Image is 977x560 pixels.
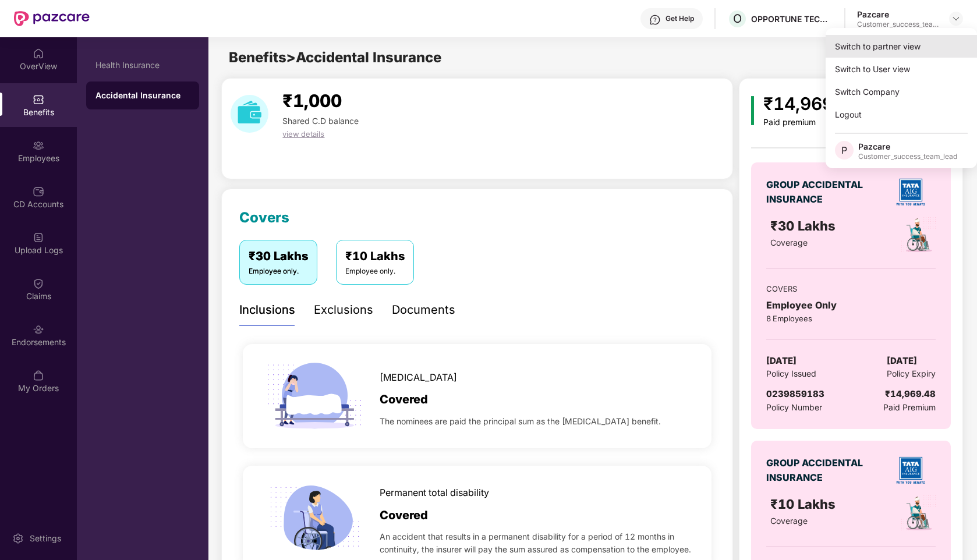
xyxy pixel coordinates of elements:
span: [MEDICAL_DATA] [380,370,457,385]
img: policyIcon [900,494,937,532]
span: 0239859183 [766,388,824,399]
div: Inclusions [239,301,295,319]
div: GROUP ACCIDENTAL INSURANCE [766,456,868,485]
div: Covers [239,207,289,229]
img: insurerLogo [890,172,931,212]
img: svg+xml;base64,PHN2ZyBpZD0iSGVscC0zMngzMiIgeG1sbnM9Imh0dHA6Ly93d3cudzMub3JnLzIwMDAvc3ZnIiB3aWR0aD... [649,14,661,26]
span: Covered [380,506,428,524]
img: svg+xml;base64,PHN2ZyBpZD0iQmVuZWZpdHMiIHhtbG5zPSJodHRwOi8vd3d3LnczLm9yZy8yMDAwL3N2ZyIgd2lkdGg9Ij... [33,94,44,105]
div: Pazcare [857,9,939,20]
div: Exclusions [314,301,373,319]
span: ₹10 Lakhs [770,497,839,512]
img: icon [751,96,754,125]
img: insurerLogo [890,450,931,491]
span: Policy Issued [766,367,816,380]
div: ₹10 Lakhs [345,247,405,265]
div: Switch Company [826,80,977,103]
div: ₹14,969.48 [763,90,860,118]
div: Employee only. [249,266,308,277]
img: policyIcon [900,216,937,254]
div: GROUP ACCIDENTAL INSURANCE [766,178,868,207]
span: Shared C.D balance [282,116,359,126]
span: [DATE] [766,354,797,368]
span: Paid Premium [883,401,936,414]
div: Customer_success_team_lead [857,20,939,29]
span: O [733,12,742,26]
img: svg+xml;base64,PHN2ZyBpZD0iSG9tZSIgeG1sbnM9Imh0dHA6Ly93d3cudzMub3JnLzIwMDAvc3ZnIiB3aWR0aD0iMjAiIG... [33,48,44,59]
span: ₹30 Lakhs [770,218,839,233]
img: svg+xml;base64,PHN2ZyBpZD0iQ2xhaW0iIHhtbG5zPSJodHRwOi8vd3d3LnczLm9yZy8yMDAwL3N2ZyIgd2lkdGg9IjIwIi... [33,278,44,289]
div: Switch to partner view [826,35,977,58]
span: An accident that results in a permanent disability for a period of 12 months in continuity, the i... [380,530,692,556]
div: OPPORTUNE TECHNOLOGIES PVT. LTD. [751,13,833,24]
div: Settings [26,533,65,544]
div: Customer_success_team_lead [858,152,957,161]
span: view details [282,129,324,139]
img: svg+xml;base64,PHN2ZyBpZD0iRW1wbG95ZWVzIiB4bWxucz0iaHR0cDovL3d3dy53My5vcmcvMjAwMC9zdmciIHdpZHRoPS... [33,140,44,151]
div: Paid premium [763,118,860,127]
div: COVERS [766,283,935,295]
div: Accidental Insurance [95,90,190,101]
img: svg+xml;base64,PHN2ZyBpZD0iTXlfT3JkZXJzIiBkYXRhLW5hbWU9Ik15IE9yZGVycyIgeG1sbnM9Imh0dHA6Ly93d3cudz... [33,370,44,381]
span: Policy Number [766,402,822,412]
img: svg+xml;base64,PHN2ZyBpZD0iQ0RfQWNjb3VudHMiIGRhdGEtbmFtZT0iQ0QgQWNjb3VudHMiIHhtbG5zPSJodHRwOi8vd3... [33,186,44,197]
span: P [841,143,847,157]
span: The nominees are paid the principal sum as the [MEDICAL_DATA] benefit. [380,415,661,428]
img: svg+xml;base64,PHN2ZyBpZD0iRW5kb3JzZW1lbnRzIiB4bWxucz0iaHR0cDovL3d3dy53My5vcmcvMjAwMC9zdmciIHdpZH... [33,324,44,335]
span: Coverage [770,516,808,526]
div: Switch to User view [826,58,977,80]
img: icon [263,344,367,448]
span: Policy Expiry [887,367,936,380]
span: ₹1,000 [282,90,342,111]
img: New Pazcare Logo [14,11,90,26]
span: Covered [380,391,428,409]
span: [DATE] [887,354,917,368]
img: download [231,95,268,133]
div: Get Help [666,14,694,23]
img: svg+xml;base64,PHN2ZyBpZD0iRHJvcGRvd24tMzJ4MzIiIHhtbG5zPSJodHRwOi8vd3d3LnczLm9yZy8yMDAwL3N2ZyIgd2... [951,14,961,23]
img: svg+xml;base64,PHN2ZyBpZD0iVXBsb2FkX0xvZ3MiIGRhdGEtbmFtZT0iVXBsb2FkIExvZ3MiIHhtbG5zPSJodHRwOi8vd3... [33,232,44,243]
span: Benefits > Accidental Insurance [229,49,441,66]
div: Employee Only [766,298,935,313]
img: svg+xml;base64,PHN2ZyBpZD0iU2V0dGluZy0yMHgyMCIgeG1sbnM9Imh0dHA6Ly93d3cudzMub3JnLzIwMDAvc3ZnIiB3aW... [12,533,24,544]
span: Coverage [770,238,808,247]
div: Documents [392,301,455,319]
div: ₹30 Lakhs [249,247,308,265]
div: Employee only. [345,266,405,277]
div: Health Insurance [95,61,190,70]
div: Logout [826,103,977,126]
div: 8 Employees [766,313,935,324]
div: ₹14,969.48 [885,387,936,401]
div: Pazcare [858,141,957,152]
span: Permanent total disability [380,485,489,500]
